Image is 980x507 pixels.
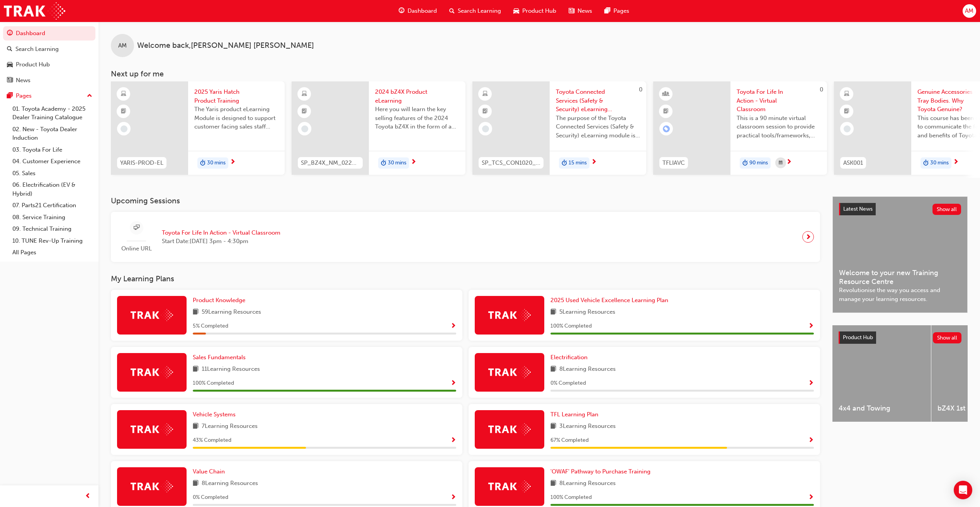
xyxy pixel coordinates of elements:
[450,323,456,330] span: Show Progress
[663,106,669,117] span: booktick-icon
[808,321,814,331] button: Show Progress
[3,89,95,103] button: Pages
[550,468,651,475] span: 'OWAF' Pathway to Purchase Training
[230,159,236,166] span: next-icon
[202,365,260,374] span: 11 Learning Resources
[381,158,386,168] span: duration-icon
[111,196,820,205] h3: Upcoming Sessions
[556,114,640,140] span: The purpose of the Toyota Connected Services (Safety & Security) eLearning module is to provide a...
[392,3,443,19] a: guage-iconDashboard
[375,88,459,105] span: 2024 bZ4X Product eLearning
[388,159,406,167] span: 30 mins
[99,69,980,78] h3: Next up for me
[450,437,456,444] span: Show Progress
[15,45,59,54] div: Search Learning
[7,30,13,37] span: guage-icon
[820,86,823,93] span: 0
[472,81,646,175] a: 0SP_TCS_CON1020_VDToyota Connected Services (Safety & Security) eLearning moduleThe purpose of th...
[808,379,814,388] button: Show Progress
[9,179,95,199] a: 06. Electrification (EV & Hybrid)
[3,57,95,72] a: Product Hub
[193,436,231,445] span: 43 % Completed
[550,467,654,476] a: 'OWAF' Pathway to Purchase Training
[550,308,556,317] span: book-icon
[953,159,959,166] span: next-icon
[482,125,489,132] span: learningRecordVerb_NONE-icon
[639,86,642,93] span: 0
[302,106,307,117] span: booktick-icon
[162,237,280,246] span: Start Date: [DATE] 3pm - 4:30pm
[513,6,519,16] span: car-icon
[3,25,95,89] button: DashboardSearch LearningProduct HubNews
[663,125,670,132] span: learningRecordVerb_ENROLL-icon
[121,106,126,117] span: booktick-icon
[450,493,456,502] button: Show Progress
[550,493,592,502] span: 100 % Completed
[443,3,507,19] a: search-iconSearch Learning
[779,158,783,168] span: calendar-icon
[193,365,199,374] span: book-icon
[844,106,849,117] span: booktick-icon
[193,411,236,418] span: Vehicle Systems
[808,380,814,387] span: Show Progress
[117,244,156,253] span: Online URL
[193,422,199,431] span: book-icon
[843,206,873,212] span: Latest News
[569,159,587,167] span: 15 mins
[488,480,531,492] img: Trak
[550,354,588,361] span: Electrification
[450,380,456,387] span: Show Progress
[193,308,199,317] span: book-icon
[832,196,968,313] a: Latest NewsShow allWelcome to your new Training Resource CentreRevolutionise the way you access a...
[482,159,540,167] span: SP_TCS_CON1020_VD
[193,468,225,475] span: Value Chain
[193,322,228,331] span: 5 % Completed
[923,158,929,168] span: duration-icon
[482,89,488,99] span: learningResourceType_ELEARNING-icon
[598,3,635,19] a: pages-iconPages
[550,436,589,445] span: 67 % Completed
[550,410,601,419] a: TFL Learning Plan
[399,6,404,16] span: guage-icon
[591,159,597,166] span: next-icon
[450,494,456,501] span: Show Progress
[9,144,95,156] a: 03. Toyota For Life
[562,158,567,168] span: duration-icon
[559,422,616,431] span: 3 Learning Resources
[965,7,973,15] span: AM
[488,309,531,321] img: Trak
[118,41,127,50] span: AM
[839,331,961,344] a: Product HubShow all
[9,211,95,223] a: 08. Service Training
[292,81,465,175] a: SP_BZ4X_NM_0224_EL012024 bZ4X Product eLearningHere you will learn the key selling features of th...
[577,7,592,15] span: News
[808,493,814,502] button: Show Progress
[193,467,228,476] a: Value Chain
[3,42,95,56] a: Search Learning
[193,354,246,361] span: Sales Fundamentals
[9,235,95,247] a: 10. TUNE Rev-Up Training
[844,89,849,99] span: learningResourceType_ELEARNING-icon
[559,365,616,374] span: 8 Learning Resources
[375,105,459,131] span: Here you will learn the key selling features of the 2024 Toyota bZ4X in the form of a virtual 6-p...
[131,366,173,378] img: Trak
[3,26,95,41] a: Dashboard
[117,218,814,256] a: Online URLToyota For Life In Action - Virtual ClassroomStart Date:[DATE] 3pm - 4:30pm
[488,366,531,378] img: Trak
[7,93,13,100] span: pages-icon
[843,159,863,167] span: ASK001
[16,76,31,85] div: News
[839,286,961,303] span: Revolutionise the way you access and manage your learning resources.
[550,365,556,374] span: book-icon
[839,203,961,215] a: Latest NewsShow all
[411,159,416,166] span: next-icon
[749,159,768,167] span: 90 mins
[832,325,931,422] a: 4x4 and Towing
[193,379,234,388] span: 100 % Completed
[111,81,285,175] a: YARIS-PROD-EL2025 Yaris Hatch Product TrainingThe Yaris product eLearning Module is designed to s...
[839,404,925,413] span: 4x4 and Towing
[193,296,248,305] a: Product Knowledge
[450,379,456,388] button: Show Progress
[194,105,279,131] span: The Yaris product eLearning Module is designed to support customer facing sales staff with introd...
[808,436,814,445] button: Show Progress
